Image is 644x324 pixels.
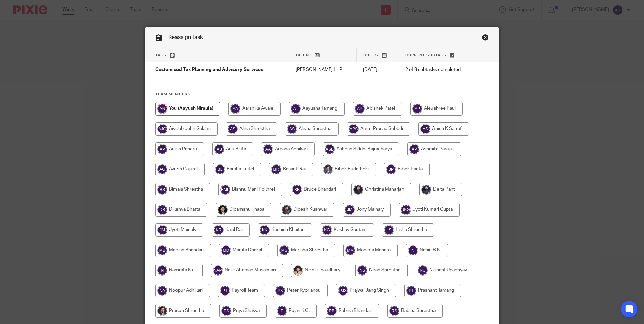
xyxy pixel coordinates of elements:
h4: Team members [155,92,489,97]
span: Reassign task [168,35,203,40]
span: Task [155,53,167,57]
p: [DATE] [363,66,392,73]
span: Due by [363,53,379,57]
a: Close this dialog window [482,34,489,43]
p: [PERSON_NAME] LLP [296,66,350,73]
span: Client [296,53,312,57]
td: 2 of 8 subtasks completed [398,62,476,78]
span: Customised Tax Planning and Advisory Services [155,68,263,72]
span: Current subtask [405,53,447,57]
